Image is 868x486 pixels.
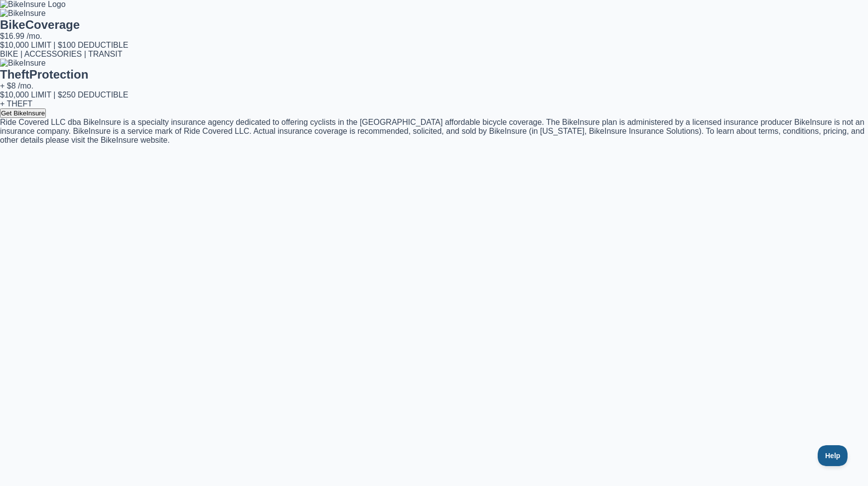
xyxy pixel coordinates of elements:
span: /mo. [18,82,33,90]
iframe: Toggle Customer Support [818,445,848,466]
span: /mo. [26,32,42,40]
span: Coverage [25,18,80,31]
span: $8 [7,82,16,90]
span: Protection [29,68,89,81]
